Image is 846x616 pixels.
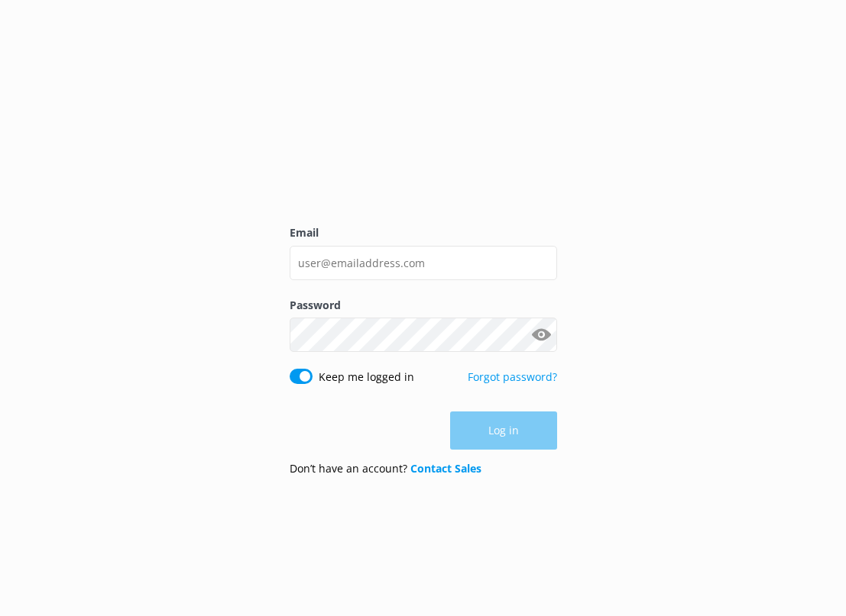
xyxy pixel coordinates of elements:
[290,460,481,477] p: Don’t have an account?
[290,297,557,314] label: Password
[468,369,557,384] a: Forgot password?
[410,461,481,476] a: Contact Sales
[290,246,557,280] input: user@emailaddress.com
[527,320,557,350] button: Show password
[319,369,414,385] label: Keep me logged in
[290,224,557,241] label: Email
